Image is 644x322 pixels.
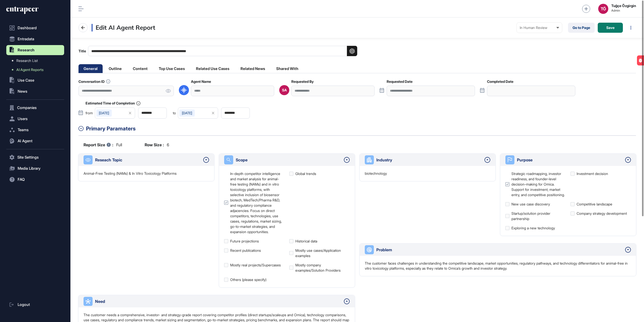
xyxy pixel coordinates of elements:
button: News [6,86,64,96]
div: Others (please specify) [230,277,266,282]
div: Global trends [295,171,316,176]
div: Scope [236,157,341,163]
div: SA [282,88,287,92]
div: Problem [376,247,623,253]
div: Future projections [230,238,259,244]
div: 6 [145,142,169,148]
span: Users [18,117,28,121]
input: Title [88,46,357,56]
button: Research [6,45,64,55]
a: AI Agent Reports [9,65,64,74]
div: Reseach Topic [95,157,201,163]
li: Top Use Cases [154,64,190,73]
span: Save [606,26,615,29]
strong: Tuğçe Özgirgin [611,4,636,8]
span: to [173,111,176,115]
div: [DATE] [179,110,195,117]
span: Logout [18,303,30,307]
label: Completed Date [487,80,513,84]
li: Shared With [271,64,303,73]
button: AI Agent [6,136,64,146]
label: Requested Date [387,80,413,84]
span: from [86,111,93,115]
span: AI Agent [18,139,32,143]
a: Go to Page [568,23,595,33]
li: Outline [104,64,127,73]
label: Agent Name [191,80,211,84]
div: New use case discovery [511,201,550,207]
button: Use Case [6,75,64,85]
span: Teams [18,128,29,132]
div: Industry [376,157,482,163]
span: Use Case [18,78,34,82]
div: In-depth competitor intelligence and market analysis for animal-free testing (NAMs) and in vitro ... [230,171,285,234]
div: Strategic roadmapping, investor readiness, and founder-level decision-making for Omica. Support f... [511,171,566,197]
p: biotechnology [365,171,387,176]
div: Purpose [517,157,623,163]
span: Dashboard [18,26,37,30]
div: Company strategy development [577,211,627,216]
li: Related News [235,64,270,73]
label: Title [78,46,357,56]
div: Exploring a new technology [511,225,555,231]
span: Admin [611,9,636,12]
li: General [78,64,103,73]
span: Research [18,48,34,52]
button: Companies [6,103,64,113]
b: Row Size : [145,142,164,148]
span: Companies [17,106,37,110]
button: FAQ [6,174,64,185]
li: Content [128,64,153,73]
p: The customer faces challenges in understanding the competitive landscape, market opportunities, r... [365,261,631,271]
label: Estimated Time of Completion [86,101,140,105]
div: In Human Review [520,26,559,30]
button: Users [6,114,64,124]
div: Mostly company examples/Solution Providers [295,262,350,273]
button: Teams [6,125,64,135]
div: Startup/solution provider partnership [511,211,566,221]
span: Media Library [18,166,41,170]
span: AI Agent Reports [16,68,44,72]
button: Save [598,23,623,33]
button: Entradata [6,34,64,44]
a: Dashboard [6,23,64,33]
div: Mostly use cases/Application examples [295,248,350,258]
label: Conversation ID [78,79,110,84]
span: Research List [16,59,38,63]
label: Requested By [291,80,314,84]
div: Investment decision [577,171,608,176]
div: Competitive landscape [577,201,612,207]
div: Mostly real projects/Supercases [230,262,281,268]
h3: Edit AI Agent Report [92,24,155,31]
div: Recent publications [230,248,261,253]
div: [DATE] [96,110,112,117]
button: TÖ [598,4,608,14]
p: Animal-Free Testing (NAMs) & In Vitro Toxicology Platforms [84,171,177,176]
button: Media Library [6,163,64,173]
a: Research List [9,56,64,65]
div: Need [95,298,341,304]
b: Report Size : [84,142,113,148]
div: full [84,142,122,148]
span: Entradata [18,37,34,41]
a: Logout [6,300,64,310]
span: Site Settings [17,155,39,159]
span: FAQ [18,177,25,182]
button: Site Settings [6,152,64,162]
div: Primary Paramaters [86,125,636,133]
li: Related Use Cases [191,64,234,73]
div: Historical data [295,238,317,244]
span: News [18,89,27,93]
